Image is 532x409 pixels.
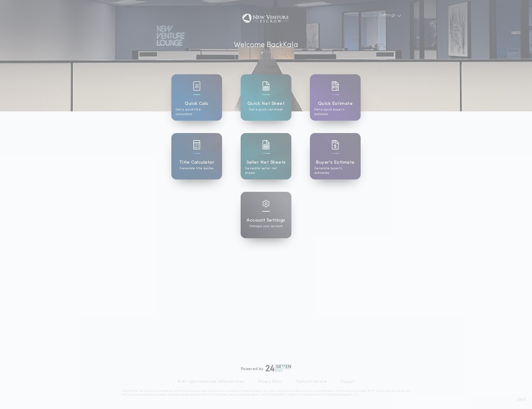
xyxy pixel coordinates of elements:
a: card iconBuyer's EstimateGenerate buyer's estimates [310,133,361,179]
h1: Quick Estimate [318,100,353,107]
p: © All rights reserved. 24|Seven Fees [178,379,244,384]
img: logo [266,364,291,372]
a: card iconAccount SettingsManage your account [241,192,291,238]
h1: Seller Net Sheets [247,159,286,166]
img: card icon [332,140,339,149]
p: Welcome Back Kala [234,40,298,51]
h1: Quick Net Sheet [247,100,285,107]
img: card icon [332,81,339,91]
a: card iconQuick CalcGet a quick title calculation [171,74,222,121]
a: [URL][DOMAIN_NAME] [267,394,297,396]
p: Get a quick title calculation [176,107,218,117]
a: card iconQuick EstimateGet a quick buyer's estimate [310,74,361,121]
h1: Quick Calc [185,100,209,107]
img: card icon [262,81,270,91]
a: Privacy Policy [258,379,283,384]
img: account-logo [238,10,294,28]
p: Get a quick net sheet [249,107,283,112]
button: Settings [375,10,404,21]
a: card iconQuick Net SheetGet a quick net sheet [241,74,291,121]
img: card icon [262,140,270,149]
img: card icon [262,200,270,207]
p: Manage your account [249,224,282,229]
a: Support [341,379,354,384]
a: Terms of Service [296,379,327,384]
a: card iconSeller Net SheetsGenerate seller net sheets [241,133,291,179]
h1: Title Calculator [179,159,214,166]
p: Generate title quotes [180,166,213,171]
p: Get a quick buyer's estimate [314,107,356,117]
p: DISCLAIMER: This estimate is provided for informational purposes only. 24|Seven Fees, a product o... [121,389,411,397]
div: Powered by [241,364,291,372]
img: card icon [193,81,200,91]
p: Generate buyer's estimates [314,166,356,175]
a: card iconTitle CalculatorGenerate title quotes [171,133,222,179]
h1: Buyer's Estimate [316,159,354,166]
h1: Account Settings [247,217,285,224]
span: 3.8.0 [517,397,526,403]
p: Generate seller net sheets [245,166,287,175]
img: card icon [193,140,200,149]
